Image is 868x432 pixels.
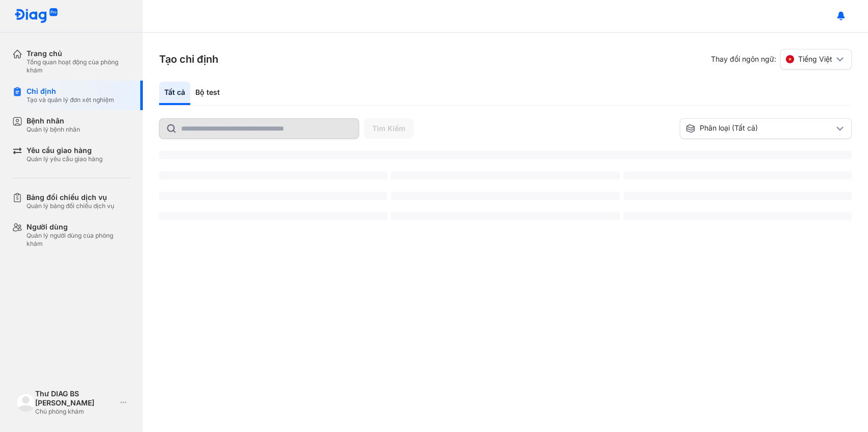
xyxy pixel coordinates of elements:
div: Bảng đối chiếu dịch vụ [27,193,114,202]
div: Chỉ định [27,87,114,96]
span: ‌ [391,212,619,220]
img: logo [14,8,58,24]
span: ‌ [624,212,852,220]
div: Bộ test [190,82,225,105]
img: logo [16,393,35,412]
div: Người dùng [27,222,131,232]
button: Tìm Kiếm [364,118,414,139]
h3: Tạo chỉ định [159,52,218,66]
div: Bệnh nhân [27,116,80,125]
span: ‌ [624,171,852,180]
span: ‌ [159,212,387,220]
div: Thư DIAG BS [PERSON_NAME] [35,389,116,408]
div: Trang chủ [27,49,131,58]
span: ‌ [159,151,852,159]
div: Chủ phòng khám [35,408,116,416]
span: ‌ [391,192,619,200]
div: Quản lý người dùng của phòng khám [27,232,131,248]
div: Quản lý bảng đối chiếu dịch vụ [27,202,114,210]
div: Tổng quan hoạt động của phòng khám [27,58,131,74]
span: ‌ [159,171,387,180]
div: Quản lý yêu cầu giao hàng [27,155,103,163]
span: ‌ [159,192,387,200]
span: ‌ [391,171,619,180]
div: Tất cả [159,82,190,105]
div: Tạo và quản lý đơn xét nghiệm [27,96,114,104]
span: ‌ [624,192,852,200]
div: Thay đổi ngôn ngữ: [711,49,852,69]
div: Yêu cầu giao hàng [27,146,103,155]
div: Quản lý bệnh nhân [27,125,80,134]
